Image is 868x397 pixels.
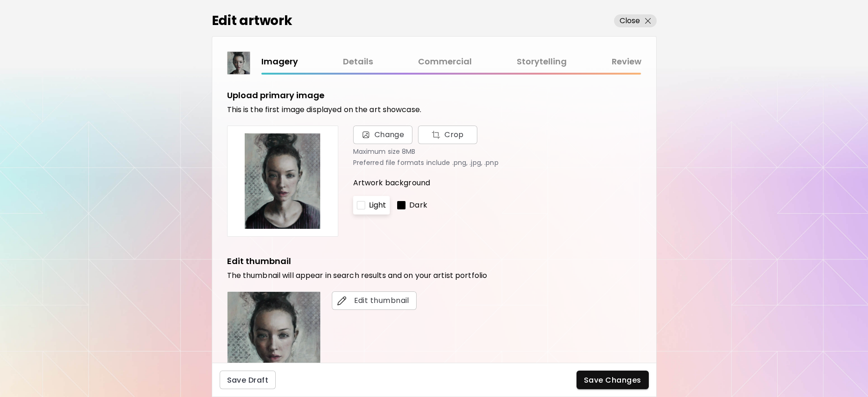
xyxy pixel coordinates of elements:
[353,159,641,166] p: Preferred file formats include .png, .jpg, .pnp
[353,148,641,155] p: Maximum size 8MB
[220,371,276,389] button: Save Draft
[517,55,567,69] a: Storytelling
[339,295,409,306] span: Edit thumbnail
[337,296,347,305] img: edit
[353,177,641,189] p: Artwork background
[332,291,417,310] button: editEdit thumbnail
[227,89,324,101] h5: Upload primary image
[425,129,470,140] span: Crop
[227,105,641,114] h6: This is the first image displayed on the art showcase.
[227,255,291,267] h5: Edit thumbnail
[374,129,405,140] span: Change
[418,55,472,69] a: Commercial
[409,200,427,211] p: Dark
[227,271,641,280] h6: The thumbnail will appear in search results and on your artist portfolio
[577,371,649,389] button: Save Changes
[369,200,386,211] p: Light
[418,126,477,144] button: Change
[612,55,641,69] a: Review
[343,55,373,69] a: Details
[584,375,641,385] span: Save Changes
[353,126,412,144] span: Change
[228,52,250,74] img: thumbnail
[227,375,269,385] span: Save Draft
